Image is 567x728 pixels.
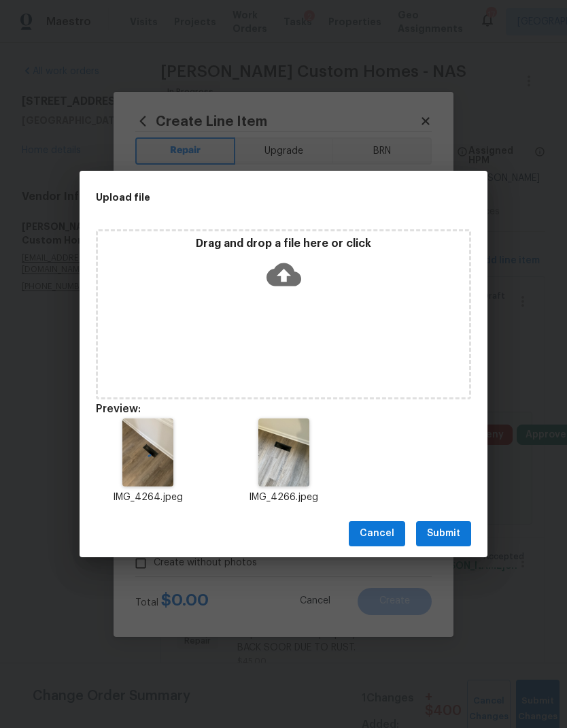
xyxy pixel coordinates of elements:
span: Cancel [360,525,394,542]
p: IMG_4264.jpeg [96,491,199,505]
button: Submit [416,521,471,546]
p: IMG_4266.jpeg [232,491,335,505]
img: 9k= [258,418,309,486]
button: Cancel [349,521,405,546]
p: Drag and drop a file here or click [98,237,469,251]
span: Submit [427,525,460,542]
h2: Upload file [96,190,410,205]
img: 2Q== [122,418,173,486]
